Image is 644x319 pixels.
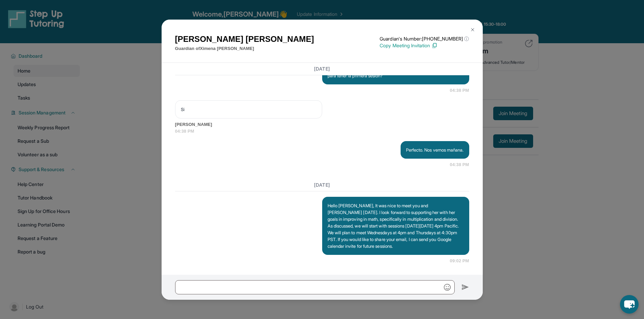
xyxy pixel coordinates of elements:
[450,258,469,264] span: 09:02 PM
[470,27,475,32] img: Close Icon
[444,284,451,291] img: Emoji
[461,283,469,291] img: Send icon
[431,43,437,49] img: Copy Icon
[175,128,469,135] span: 04:38 PM
[175,33,314,45] h1: [PERSON_NAME] [PERSON_NAME]
[380,42,469,49] p: Copy Meeting Invitation
[380,35,469,42] p: Guardian's Number: [PHONE_NUMBER]
[450,161,469,168] span: 04:38 PM
[464,35,469,42] span: ⓘ
[620,295,639,314] button: chat-button
[450,87,469,94] span: 04:38 PM
[406,147,464,153] p: Perfecto. Nos vemos mañana.
[175,65,469,72] h3: [DATE]
[328,202,464,249] p: Hello [PERSON_NAME], It was nice to meet you and [PERSON_NAME] [DATE]. I look forward to supporti...
[175,45,314,52] p: Guardian of Ximena [PERSON_NAME]
[175,121,469,128] span: [PERSON_NAME]
[181,106,316,113] p: Si
[175,182,469,188] h3: [DATE]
